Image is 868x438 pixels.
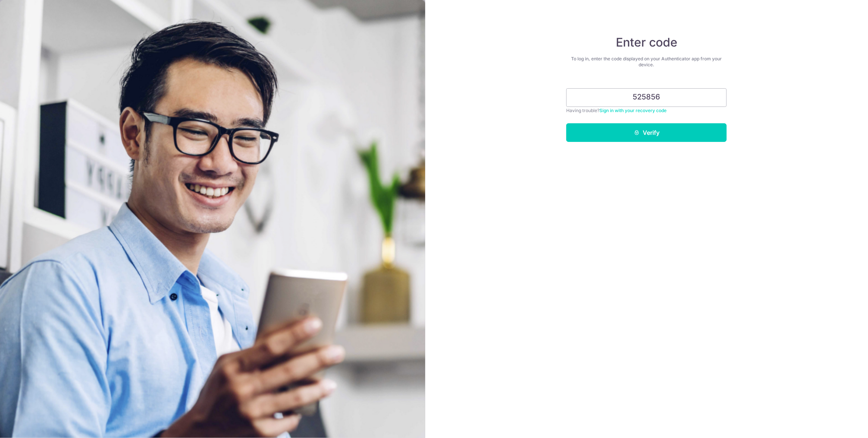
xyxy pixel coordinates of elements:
h4: Enter code [566,35,727,50]
div: To log in, enter the code displayed on your Authenticator app from your device. [566,56,727,68]
button: Verify [566,123,727,142]
a: Sign in with your recovery code [599,108,667,113]
input: Enter 6 digit code [566,88,727,107]
div: Having trouble? [566,107,727,114]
